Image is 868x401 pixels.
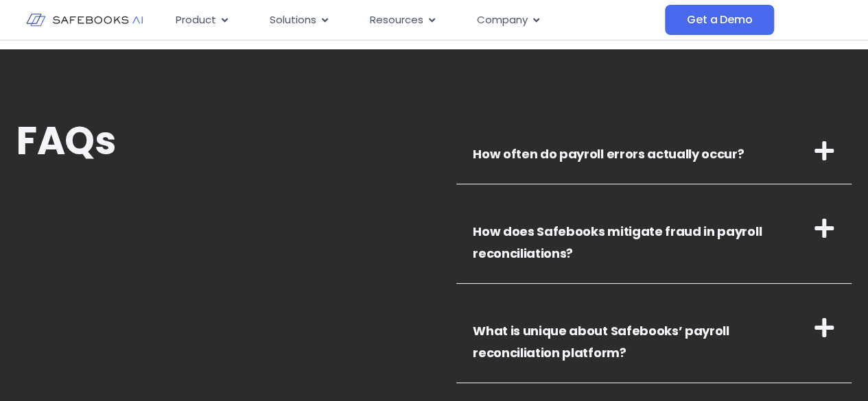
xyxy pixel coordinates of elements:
span: Company [477,12,528,28]
a: Get a Demo [665,5,774,35]
a: How often do payroll errors actually occur? [473,145,744,162]
a: What is unique about Safebooks’ payroll reconciliation platform? [473,322,729,361]
h3: How does Safebooks mitigate fraud in payroll reconciliations? [456,195,852,284]
span: Product [176,12,216,28]
h3: How often do payroll errors actually occur? [456,118,852,184]
div: Menu Toggle [165,7,665,34]
span: Resources [370,12,423,28]
a: How does Safebooks mitigate fraud in payroll reconciliations? [473,223,762,262]
h2: FAQs [16,118,115,164]
h3: What is unique about Safebooks’ payroll reconciliation platform? [456,295,852,383]
span: Solutions [270,12,316,28]
span: Get a Demo [687,13,752,27]
nav: Menu [165,7,665,34]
